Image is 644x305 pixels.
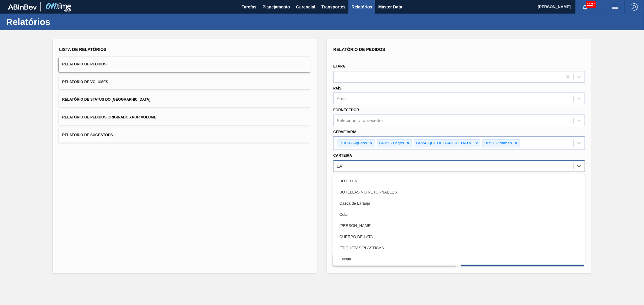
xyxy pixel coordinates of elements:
[333,47,385,52] span: Relatório de Pedidos
[378,3,402,11] span: Master Data
[333,175,585,187] div: BOTELLA
[333,220,585,231] div: [PERSON_NAME]
[62,133,113,137] span: Relatório de Sugestões
[333,253,585,265] div: Fécula
[62,97,150,102] span: Relatório de Status do [GEOGRAPHIC_DATA]
[611,3,619,11] img: userActions
[333,254,456,266] button: Limpar
[59,47,107,52] span: Lista de Relatórios
[337,96,346,101] div: País
[62,80,108,84] span: Relatório de Volumes
[333,108,359,112] label: Fornecedor
[62,62,107,66] span: Relatório de Pedidos
[59,75,311,90] button: Relatório de Volumes
[333,130,357,134] label: Cervejaria
[575,3,595,11] button: Notificações
[483,140,513,147] div: BR22 - Viamão
[6,18,113,25] h1: Relatórios
[333,64,345,68] label: Etapa
[337,118,383,123] div: Selecione o fornecedor
[296,3,316,11] span: Gerencial
[59,57,311,72] button: Relatório de Pedidos
[62,115,156,119] span: Relatório de Pedidos Originados por Volume
[59,92,311,107] button: Relatório de Status do [GEOGRAPHIC_DATA]
[338,140,368,147] div: BR09 - Agudos
[333,231,585,242] div: CUERPO DE LATA
[333,242,585,253] div: ETIQUETAS PLASTICAS
[414,140,473,147] div: BR24 - [GEOGRAPHIC_DATA]
[242,3,257,11] span: Tarefas
[333,187,585,198] div: BOTELLAS NO RETORNABLES
[351,3,372,11] span: Relatórios
[377,140,405,147] div: BR21 - Lages
[333,153,352,158] label: Carteira
[333,86,341,90] label: País
[321,3,345,11] span: Transportes
[333,209,585,220] div: Cola
[8,4,37,10] img: TNhmsLtSVTkK8tSr43FrP2fwEKptu5GPRR3wAAAABJRU5ErkJggg==
[262,3,290,11] span: Planejamento
[586,1,596,8] span: 1127
[333,198,585,209] div: Casca de Laranja
[59,128,311,143] button: Relatório de Sugestões
[631,3,638,11] img: Logout
[59,110,311,125] button: Relatório de Pedidos Originados por Volume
